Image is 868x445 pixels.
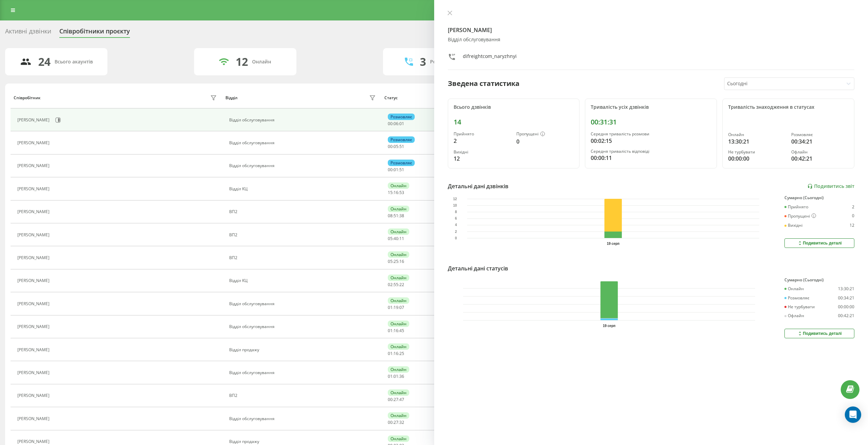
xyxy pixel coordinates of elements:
[838,296,854,300] div: 00:34:21
[388,328,404,333] div: : :
[807,183,854,189] a: Подивитись звіт
[388,351,393,356] span: 01
[229,255,378,260] div: ВП2
[388,397,404,402] div: : :
[784,329,854,338] button: Подивитись деталі
[388,228,409,235] div: Онлайн
[784,296,809,300] div: Розмовляє
[455,210,457,214] text: 8
[388,213,393,219] span: 08
[229,416,378,421] div: Відділ обслуговування
[399,419,404,425] span: 32
[852,205,854,209] div: 2
[388,136,415,143] div: Розмовляє
[394,213,398,219] span: 51
[388,251,409,258] div: Онлайн
[229,324,378,329] div: Відділ обслуговування
[388,389,409,396] div: Онлайн
[394,236,398,241] span: 40
[388,343,409,350] div: Онлайн
[388,190,404,195] div: : :
[17,347,51,352] div: [PERSON_NAME]
[784,313,804,318] div: Офлайн
[454,150,511,154] div: Вихідні
[728,132,785,137] div: Онлайн
[453,204,457,207] text: 10
[591,104,711,110] div: Тривалість усіх дзвінків
[17,439,51,444] div: [PERSON_NAME]
[388,167,393,173] span: 00
[388,297,409,304] div: Онлайн
[420,55,426,68] div: 3
[229,347,378,352] div: Відділ продажу
[388,420,404,425] div: : :
[38,55,50,68] div: 24
[225,95,237,100] div: Відділ
[388,121,393,127] span: 00
[797,240,842,246] div: Подивитись деталі
[454,154,511,163] div: 12
[384,95,398,100] div: Статус
[14,95,41,100] div: Співробітник
[838,305,854,309] div: 00:00:00
[394,282,398,287] span: 55
[229,370,378,375] div: Відділ обслуговування
[399,190,404,195] span: 53
[784,278,854,282] div: Сумарно (Сьогодні)
[236,55,248,68] div: 12
[17,416,51,421] div: [PERSON_NAME]
[399,258,404,264] span: 16
[850,223,854,228] div: 12
[252,59,271,65] div: Онлайн
[607,242,619,246] text: 19 серп
[229,140,378,145] div: Відділ обслуговування
[797,331,842,336] div: Подивитись деталі
[394,328,398,333] span: 16
[388,282,404,287] div: : :
[17,278,51,283] div: [PERSON_NAME]
[17,301,51,306] div: [PERSON_NAME]
[784,195,854,200] div: Сумарно (Сьогодні)
[17,393,51,398] div: [PERSON_NAME]
[399,213,404,219] span: 38
[394,305,398,310] span: 19
[388,144,404,149] div: : :
[454,132,511,136] div: Прийнято
[388,275,409,281] div: Онлайн
[229,439,378,444] div: Відділ продажу
[791,132,849,137] div: Розмовляє
[388,321,409,327] div: Онлайн
[399,121,404,127] span: 01
[5,28,51,38] div: Активні дзвінки
[454,137,511,145] div: 2
[388,236,393,241] span: 05
[430,59,463,65] div: Розмовляють
[388,435,409,442] div: Онлайн
[399,328,404,333] span: 45
[516,137,574,146] div: 0
[388,114,415,120] div: Розмовляє
[394,351,398,356] span: 16
[388,259,404,264] div: : :
[455,230,457,234] text: 2
[394,397,398,402] span: 27
[229,187,378,191] div: Відділ КЦ
[388,397,393,402] span: 00
[591,132,711,136] div: Середня тривалість розмови
[388,419,393,425] span: 00
[388,351,404,356] div: : :
[838,313,854,318] div: 00:42:21
[455,223,457,227] text: 4
[453,197,457,201] text: 12
[388,258,393,264] span: 05
[388,374,404,379] div: : :
[388,190,393,195] span: 15
[728,154,785,163] div: 00:00:00
[591,149,711,154] div: Середня тривалість відповіді
[17,324,51,329] div: [PERSON_NAME]
[591,118,711,126] div: 00:31:31
[388,213,404,218] div: : :
[463,53,517,63] div: difreightcom_naryzhnyi
[388,305,404,310] div: : :
[229,301,378,306] div: Відділ обслуговування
